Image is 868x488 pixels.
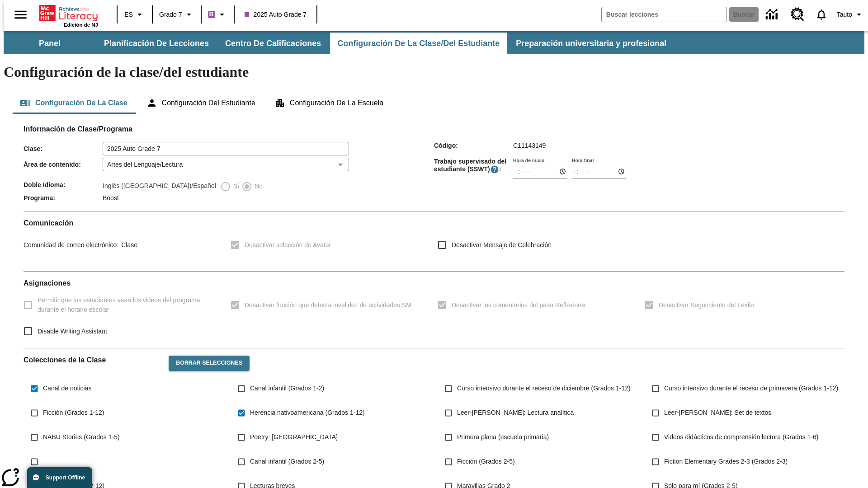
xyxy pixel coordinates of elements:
[4,64,864,80] h1: Configuración de la clase/del estudiante
[39,4,98,22] a: Portada
[97,33,216,54] button: Planificación de lecciones
[24,181,103,188] span: Doble Idioma :
[810,3,833,26] a: Notificaciones
[664,457,788,466] span: Fiction Elementary Grades 2-3 (Grados 2-3)
[490,165,499,174] button: El Tiempo Supervisado de Trabajo Estudiantil es el período durante el cual los estudiantes pueden...
[250,384,324,393] span: Canal infantil (Grados 1-2)
[602,7,726,22] input: Buscar campo
[452,240,552,250] span: Desactivar Mensaje de Celebración
[833,6,868,23] button: Perfil/Configuración
[785,2,810,27] a: Centro de recursos, Se abrirá en una pestaña nueva.
[250,457,324,466] span: Canal infantil (Grados 2-5)
[120,6,149,23] button: Lenguaje: ES, Selecciona un idioma
[457,384,631,393] span: Curso intensivo durante el receso de diciembre (Grados 1-12)
[457,408,574,418] span: Leer-[PERSON_NAME]: Lectura analítica
[27,467,92,488] button: Support Offline
[250,432,338,442] span: Poetry: [GEOGRAPHIC_DATA]
[39,3,98,28] div: Portada
[659,300,754,310] span: Desactivar Seguimiento del Lexile
[24,279,844,287] h2: Asignaciones
[267,92,391,114] button: Configuración de la escuela
[103,142,349,155] input: Clase
[24,219,844,227] h2: Comunicación
[245,300,411,310] span: Desactivar función que detecta invalidez de actividades SM
[118,241,137,249] span: Clase
[13,92,135,114] button: Configuración de la clase
[46,474,85,481] span: Support Offline
[252,182,263,191] span: No
[664,432,818,442] span: Videos didácticos de comprensión lectora (Grados 1-6)
[156,6,198,23] button: Grado: Grado 7, Elige un grado
[103,194,119,202] span: Boost
[760,2,785,27] a: Centro de información
[43,384,91,393] span: Canal de noticias
[43,408,104,418] span: Ficción (Grados 1-12)
[245,10,307,19] span: 2025 Auto Grade 7
[64,22,98,28] span: Edición de NJ
[209,9,214,20] span: B
[24,279,844,341] div: Asignaciones
[24,125,844,133] h2: Información de Clase/Programa
[38,296,216,314] span: Permitir que los estudiantes vean los videos del programa durante el horario escolar
[139,92,263,114] button: Configuración del estudiante
[250,408,365,418] span: Herencia nativoamericana (Grados 1-12)
[4,33,675,54] div: Subbarra de navegación
[24,161,103,168] span: Área de contenido :
[231,182,239,191] span: Sí
[572,157,594,164] label: Hora final
[204,6,231,23] button: Boost El color de la clase es morado/púrpura. Cambiar el color de la clase.
[664,384,838,393] span: Curso intensivo durante el receso de primavera (Grados 1-12)
[513,157,544,164] label: Hora de inicio
[43,432,120,442] span: NABU Stories (Grados 1-5)
[159,10,182,19] span: Grado 7
[24,194,103,202] span: Programa :
[434,158,513,174] span: Trabajo supervisado del estudiante (SSWT) :
[664,408,771,418] span: Leer-[PERSON_NAME]: Set de textos
[513,142,546,149] span: C11143149
[330,33,507,54] button: Configuración de la clase/del estudiante
[457,457,515,466] span: Ficción (Grados 2-5)
[218,33,328,54] button: Centro de calificaciones
[4,31,864,54] div: Subbarra de navegación
[24,145,103,152] span: Clase :
[103,158,349,171] div: Artes del Lenguaje/Lectura
[38,327,107,336] span: Disable Writing Assistant
[13,92,855,114] div: Configuración de la clase/del estudiante
[24,134,844,204] div: Información de Clase/Programa
[24,356,161,364] h2: Colecciones de la Clase
[103,181,216,192] label: Inglés ([GEOGRAPHIC_DATA])/Español
[24,241,118,249] span: Comunidad de correo electrónico :
[837,10,852,19] span: Tauto
[452,300,585,310] span: Desactivar los comentarios del paso Reflexiona
[245,240,331,250] span: Desactivar selección de Avatar
[24,219,844,264] div: Comunicación
[7,1,34,28] button: Abrir el menú lateral
[434,142,513,149] span: Código :
[124,10,133,19] span: ES
[509,33,674,54] button: Preparación universitaria y profesional
[169,356,250,371] button: Borrar selecciones
[5,33,95,54] button: Panel
[457,432,549,442] span: Primera plana (escuela primaria)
